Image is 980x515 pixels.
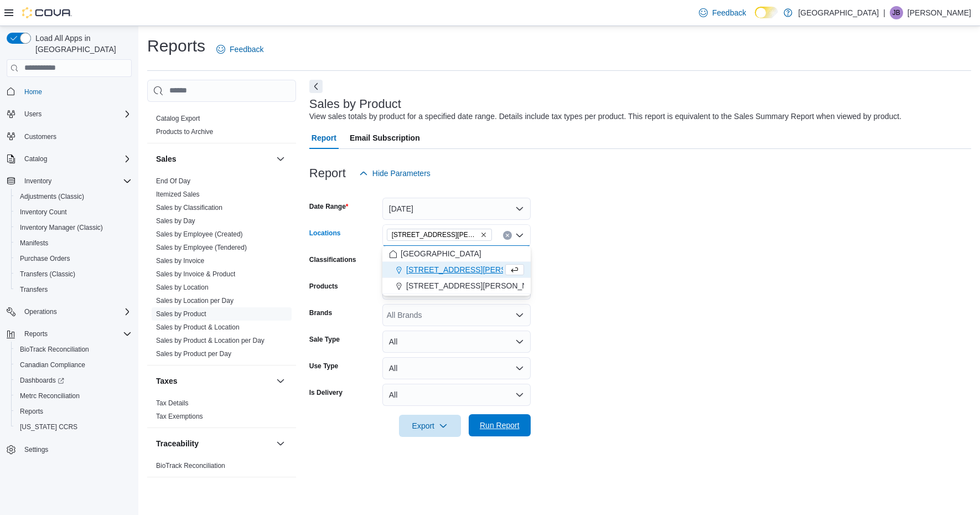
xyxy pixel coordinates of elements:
[11,235,136,251] button: Manifests
[15,374,69,387] a: Dashboards
[20,270,75,279] span: Transfers (Classic)
[20,327,52,341] button: Reports
[2,151,136,167] button: Catalog
[24,445,48,454] span: Settings
[15,267,132,281] span: Transfers (Classic)
[15,221,132,234] span: Inventory Manager (Classic)
[406,264,547,275] span: [STREET_ADDRESS][PERSON_NAME]
[20,130,61,143] a: Customers
[309,229,341,238] label: Locations
[11,282,136,297] button: Transfers
[893,6,900,19] span: JB
[20,174,132,188] span: Inventory
[11,189,136,204] button: Adjustments (Classic)
[20,443,53,456] a: Settings
[798,6,879,19] p: [GEOGRAPHIC_DATA]
[156,337,265,344] a: Sales by Product & Location per Day
[20,107,132,121] span: Users
[755,18,755,19] span: Dark Mode
[399,415,461,437] button: Export
[15,205,132,219] span: Inventory Count
[212,38,268,60] a: Feedback
[24,110,42,119] span: Users
[147,35,205,57] h1: Reports
[156,323,240,331] a: Sales by Product & Location
[2,304,136,320] button: Operations
[20,239,48,248] span: Manifests
[156,375,178,387] h3: Taxes
[387,229,492,241] span: 1165 McNutt Road
[890,6,903,19] div: Jordan Barber
[480,420,520,431] span: Run Report
[20,152,51,166] button: Catalog
[147,174,296,365] div: Sales
[156,297,234,305] a: Sales by Location per Day
[15,343,94,356] a: BioTrack Reconciliation
[382,262,531,278] button: [STREET_ADDRESS][PERSON_NAME]
[355,162,435,184] button: Hide Parameters
[24,177,51,186] span: Inventory
[156,115,200,122] a: Catalog Export
[230,44,263,55] span: Feedback
[11,342,136,357] button: BioTrack Reconciliation
[908,6,971,19] p: [PERSON_NAME]
[15,389,84,403] a: Metrc Reconciliation
[156,230,243,238] a: Sales by Employee (Created)
[11,251,136,266] button: Purchase Orders
[15,283,132,296] span: Transfers
[382,246,531,294] div: Choose from the following options
[20,223,103,232] span: Inventory Manager (Classic)
[15,190,89,203] a: Adjustments (Classic)
[11,373,136,388] a: Dashboards
[147,112,296,143] div: Products
[312,127,336,149] span: Report
[156,153,177,164] h3: Sales
[503,231,512,240] button: Clear input
[11,388,136,404] button: Metrc Reconciliation
[24,87,42,96] span: Home
[15,389,132,403] span: Metrc Reconciliation
[274,90,287,103] button: Products
[20,327,132,341] span: Reports
[24,154,47,163] span: Catalog
[15,420,82,434] a: [US_STATE] CCRS
[20,376,64,385] span: Dashboards
[15,236,53,250] a: Manifests
[274,152,287,166] button: Sales
[694,2,750,24] a: Feedback
[156,462,225,470] a: BioTrack Reconciliation
[309,111,901,122] div: View sales totals by product for a specified date range. Details include tax types per product. T...
[309,255,356,264] label: Classifications
[15,252,132,265] span: Purchase Orders
[309,97,401,111] h3: Sales by Product
[20,208,67,217] span: Inventory Count
[406,280,547,291] span: [STREET_ADDRESS][PERSON_NAME]
[20,345,89,354] span: BioTrack Reconciliation
[2,106,136,122] button: Users
[156,399,189,407] a: Tax Details
[382,331,531,353] button: All
[15,405,48,418] a: Reports
[156,257,204,265] a: Sales by Invoice
[20,360,85,369] span: Canadian Compliance
[156,350,231,358] a: Sales by Product per Day
[712,7,746,18] span: Feedback
[156,413,203,420] a: Tax Exemptions
[15,236,132,250] span: Manifests
[20,130,132,143] span: Customers
[20,423,77,431] span: [US_STATE] CCRS
[2,441,136,457] button: Settings
[20,285,48,294] span: Transfers
[480,231,487,238] button: Remove 1165 McNutt Road from selection in this group
[156,244,247,251] a: Sales by Employee (Tendered)
[515,231,524,240] button: Close list of options
[382,357,531,379] button: All
[7,79,132,487] nav: Complex example
[31,33,132,55] span: Load All Apps in [GEOGRAPHIC_DATA]
[156,128,213,136] a: Products to Archive
[11,204,136,220] button: Inventory Count
[11,357,136,373] button: Canadian Compliance
[11,220,136,235] button: Inventory Manager (Classic)
[147,459,296,477] div: Traceability
[15,283,52,296] a: Transfers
